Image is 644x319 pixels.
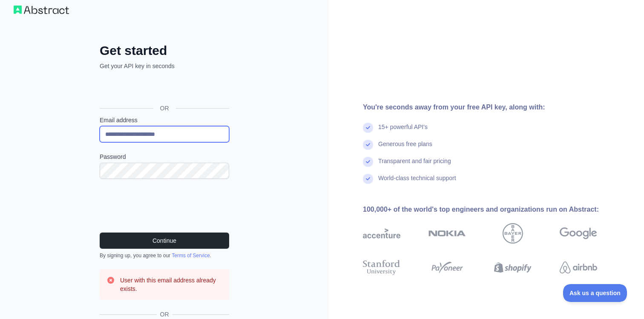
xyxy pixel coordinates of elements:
[157,310,172,319] span: OR
[100,252,229,259] div: By signing up, you agree to our .
[503,223,523,244] img: bayer
[428,223,466,244] img: nokia
[100,116,229,124] label: Email address
[172,253,210,259] a: Terms of Service
[363,174,373,184] img: check mark
[378,174,456,191] div: World-class technical support
[100,152,229,161] label: Password
[378,157,451,174] div: Transparent and fair pricing
[100,43,229,58] h2: Get started
[378,140,432,157] div: Generous free plans
[95,80,232,98] iframe: Sign in with Google Button
[378,123,428,140] div: 15+ powerful API's
[363,223,400,244] img: accenture
[100,62,229,70] p: Get your API key in seconds
[363,157,373,167] img: check mark
[560,223,597,244] img: google
[100,189,229,222] iframe: reCAPTCHA
[563,284,627,302] iframe: Toggle Customer Support
[100,233,229,249] button: Continue
[363,102,624,112] div: You're seconds away from your free API key, along with:
[100,80,227,98] div: Sign in with Google. Opens in new tab
[120,276,222,293] h3: User with this email address already exists.
[428,258,466,277] img: payoneer
[363,204,624,215] div: 100,000+ of the world's top engineers and organizations run on Abstract:
[14,6,69,14] img: Workflow
[363,123,373,133] img: check mark
[494,258,532,277] img: shopify
[153,104,176,112] span: OR
[363,258,400,277] img: stanford university
[363,140,373,150] img: check mark
[560,258,597,277] img: airbnb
